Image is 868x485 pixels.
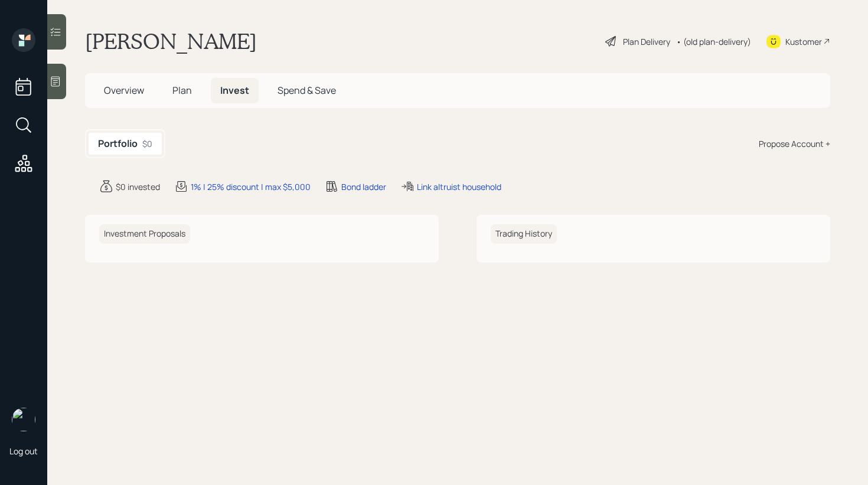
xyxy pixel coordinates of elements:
div: Link altruist household [417,181,501,193]
div: • (old plan-delivery) [676,35,751,48]
img: retirable_logo.png [12,408,35,431]
div: $0 invested [116,181,160,193]
span: Overview [104,84,144,97]
div: 1% | 25% discount | max $5,000 [191,181,311,193]
div: Kustomer [785,35,822,48]
div: Log out [9,445,38,457]
div: Propose Account + [759,137,830,150]
span: Plan [172,84,192,97]
span: Invest [220,84,249,97]
h6: Investment Proposals [99,224,190,244]
h5: Portfolio [98,138,138,149]
span: Spend & Save [278,84,336,97]
div: Plan Delivery [623,35,670,48]
div: $0 [142,137,152,150]
h6: Trading History [491,224,557,244]
div: Bond ladder [341,181,386,193]
h1: [PERSON_NAME] [85,28,257,54]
